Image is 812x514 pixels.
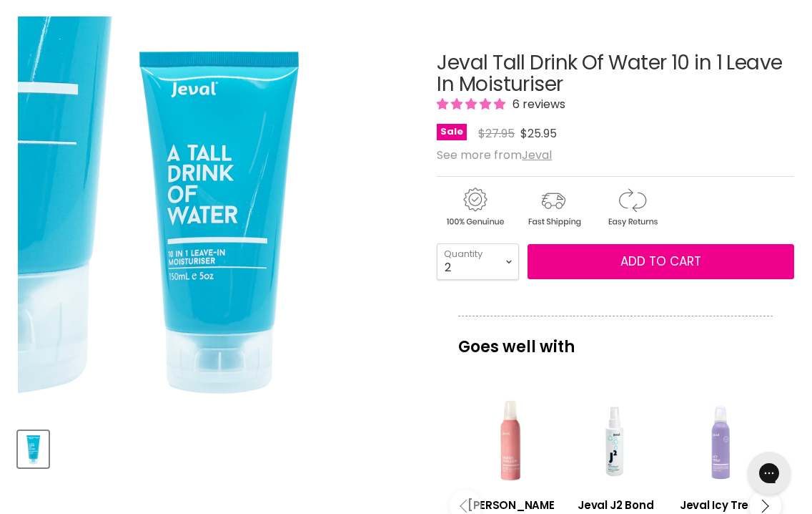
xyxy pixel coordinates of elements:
img: genuine.gif [437,185,513,229]
a: Jeval [522,147,552,163]
iframe: Gorgias live chat messenger [741,447,798,500]
span: $27.95 [478,125,515,142]
span: 6 reviews [508,96,565,112]
p: Goes well with [458,316,773,363]
span: 5.00 stars [437,96,508,112]
button: Jeval Tall Drink Of Water 10 in 1 Leave In Moisturiser [18,431,49,467]
img: returns.gif [594,185,670,229]
span: $25.95 [520,125,557,142]
img: Jeval Tall Drink Of Water 10 in 1 Leave In Moisturiser [19,432,47,466]
h1: Jeval Tall Drink Of Water 10 in 1 Leave In Moisturiser [437,52,794,97]
div: Jeval Tall Drink Of Water 10 in 1 Leave In Moisturiser image. Click or Scroll to Zoom. [18,16,417,417]
img: shipping.gif [515,185,591,229]
span: See more from [437,147,552,163]
select: Quantity [437,243,519,279]
span: Add to cart [620,253,701,270]
button: Add to cart [528,244,794,280]
div: Product thumbnails [16,427,420,467]
span: Sale [437,124,467,140]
